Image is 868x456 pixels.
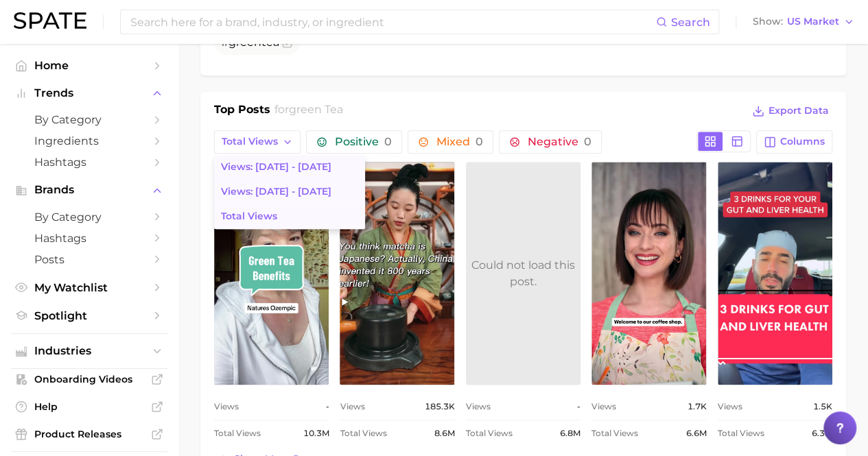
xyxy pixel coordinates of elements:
button: Total Views [214,130,301,154]
span: Onboarding Videos [34,373,144,385]
button: Export Data [749,101,832,121]
span: by Category [34,211,144,224]
span: 6.8m [560,425,580,442]
a: by Category [11,109,167,130]
span: Columns [780,136,825,147]
span: Search [671,16,710,29]
button: Industries [11,341,167,361]
span: 0 [384,135,392,148]
a: Help [11,396,167,417]
span: by Category [34,113,144,126]
span: Total Views [591,425,638,442]
span: Views: [DATE] - [DATE] [221,161,331,173]
span: Ingredients [34,134,144,147]
a: Could not load this post. [466,162,580,385]
span: Hashtags [34,232,144,245]
span: Help [34,400,144,413]
span: green [228,36,261,49]
span: 10.3m [303,425,329,442]
a: My Watchlist [11,277,167,298]
span: Negative [528,136,591,147]
span: 1.5k [813,398,832,415]
span: Spotlight [34,309,144,322]
span: Total Views [340,425,386,442]
span: Show [753,18,783,25]
span: Views [214,398,239,415]
span: Total Views [221,211,277,222]
span: Mixed [436,136,483,147]
span: Positive [335,136,392,147]
span: Total Views [466,425,513,442]
a: Onboarding Videos [11,369,167,389]
ul: Total Views [214,155,365,229]
span: Brands [34,184,144,196]
span: 1.7k [688,398,707,415]
a: by Category [11,206,167,228]
span: - [577,398,580,415]
span: Export Data [769,105,829,117]
a: Home [11,55,167,76]
span: Views: [DATE] - [DATE] [221,186,331,197]
a: Hashtags [11,228,167,249]
span: US Market [787,18,839,25]
span: 6.6m [686,425,707,442]
span: Views [340,398,364,415]
span: 6.3m [812,425,832,442]
h1: Top Posts [214,101,270,122]
span: Views [591,398,616,415]
span: 0 [584,135,591,148]
span: Industries [34,345,144,357]
span: Trends [34,87,144,99]
div: Could not load this post. [466,257,580,290]
span: Home [34,59,144,72]
a: Product Releases [11,424,167,444]
span: 185.3k [425,398,455,415]
span: Product Releases [34,428,144,440]
span: Hashtags [34,156,144,169]
span: 0 [476,135,483,148]
button: Brands [11,180,167,200]
input: Search here for a brand, industry, or ingredient [129,10,656,34]
span: 8.6m [434,425,455,442]
a: Ingredients [11,130,167,152]
img: SPATE [14,12,86,29]
span: # [221,36,279,49]
span: - [325,398,329,415]
a: Spotlight [11,305,167,326]
span: Posts [34,253,144,266]
button: Trends [11,83,167,104]
span: Views [718,398,742,415]
span: Total Views [718,425,764,442]
button: ShowUS Market [749,13,858,31]
span: Views [466,398,491,415]
a: Hashtags [11,152,167,173]
button: Columns [756,130,832,154]
h2: for [274,101,343,122]
span: green tea [289,103,343,116]
span: Total Views [214,425,261,442]
span: tea [261,36,279,49]
span: My Watchlist [34,281,144,294]
span: Total Views [222,136,278,147]
a: Posts [11,249,167,270]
